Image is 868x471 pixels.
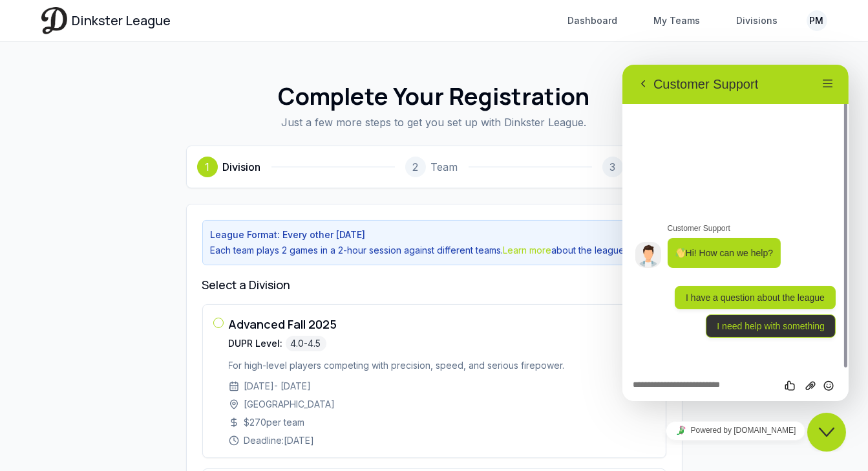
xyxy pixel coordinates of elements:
[223,159,261,175] span: Division
[72,12,171,30] span: Dinkster League
[807,413,849,452] iframe: chat widget
[197,157,218,177] div: 1
[41,7,171,34] a: Dinkster League
[244,380,312,393] span: [DATE] - [DATE]
[807,10,827,31] button: PM
[602,157,623,177] div: 3
[244,398,335,411] span: [GEOGRAPHIC_DATA]
[244,416,305,429] span: $ 270 per team
[503,245,552,256] a: Learn more
[560,9,626,32] a: Dashboard
[229,315,655,333] h3: Advanced Fall 2025
[211,228,658,241] p: League Format: Every other [DATE]
[202,276,666,294] h3: Select a Division
[622,65,849,401] iframe: chat widget
[229,337,283,350] span: DUPR Level:
[62,83,807,109] h1: Complete Your Registration
[229,359,655,372] p: For high-level players competing with precision, speed, and serious firepower.
[244,434,315,447] span: Deadline: [DATE]
[286,336,326,351] span: 4.0-4.5
[41,7,67,34] img: Dinkster
[729,9,786,32] a: Divisions
[211,244,658,257] p: Each team plays 2 games in a 2-hour session against different teams. about the league format.
[405,157,426,177] div: 2
[431,159,458,175] span: Team
[646,9,708,32] a: My Teams
[62,115,807,130] p: Just a few more steps to get you set up with Dinkster League.
[622,416,849,445] iframe: chat widget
